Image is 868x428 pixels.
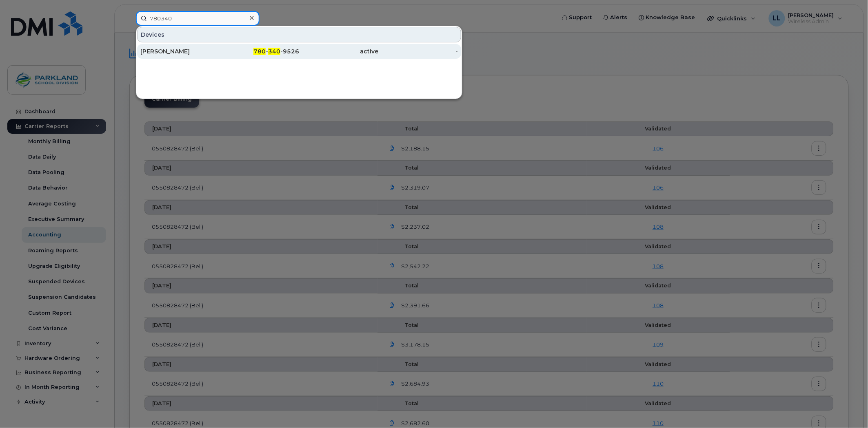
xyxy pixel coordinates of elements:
div: Devices [137,27,461,42]
a: [PERSON_NAME]780-340-9526active- [137,44,461,59]
div: [PERSON_NAME] [140,47,220,55]
div: active [299,47,379,55]
span: 340 [268,48,280,55]
div: - -9526 [220,47,300,55]
div: - [379,47,458,55]
span: 780 [253,48,266,55]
